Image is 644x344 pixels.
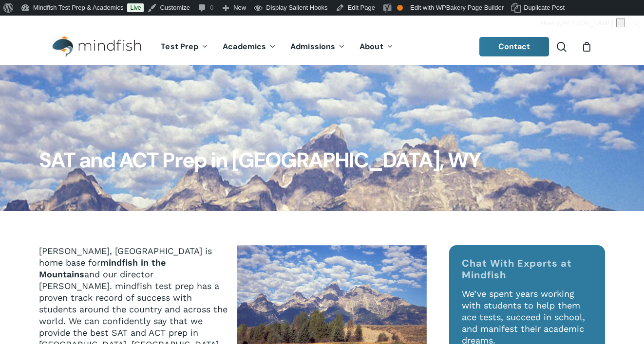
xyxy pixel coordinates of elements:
[290,41,335,52] span: Admissions
[537,16,629,31] a: Howdy,
[462,257,592,281] h4: Chat With Experts at Mindfish
[561,19,613,27] span: [PERSON_NAME]
[153,29,400,65] nav: Main Menu
[479,37,549,56] a: Contact
[223,41,266,52] span: Academics
[283,43,352,51] a: Admissions
[215,43,283,51] a: Academics
[360,41,383,52] span: About
[397,5,403,11] div: OK
[39,150,605,171] h1: SAT and ACT Prep in [GEOGRAPHIC_DATA], WY
[127,3,144,12] a: Live
[39,257,166,279] strong: mindfish in the Mountains
[352,43,400,51] a: About
[153,43,215,51] a: Test Prep
[161,41,198,52] span: Test Prep
[498,41,530,52] span: Contact
[581,41,592,52] a: Cart
[39,29,605,65] header: Main Menu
